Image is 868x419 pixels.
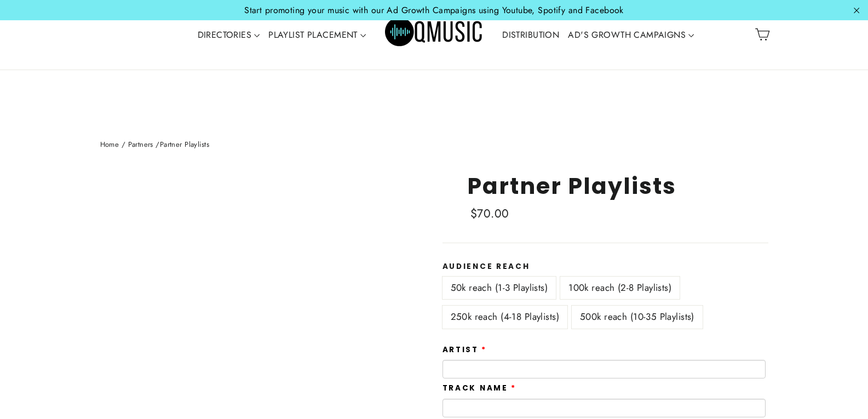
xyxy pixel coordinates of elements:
[122,139,125,150] span: /
[564,22,698,48] a: AD'S GROWTH CAMPAIGNS
[128,139,153,150] a: Partners
[156,139,159,150] span: /
[193,22,265,48] a: DIRECTORIES
[442,262,768,271] label: Audience Reach
[100,139,768,151] nav: breadcrumbs
[560,277,680,299] label: 100k reach (2-8 Playlists)
[442,384,516,393] label: Track Name
[572,306,703,328] label: 500k reach (10-35 Playlists)
[385,10,484,59] img: Q Music Promotions
[498,22,564,48] a: DISTRIBUTION
[470,205,509,222] span: $70.00
[442,277,556,299] label: 50k reach (1-3 Playlists)
[264,22,370,48] a: PLAYLIST PLACEMENT
[159,3,710,67] div: Primary
[467,173,768,199] h1: Partner Playlists
[100,139,119,150] a: Home
[442,306,567,328] label: 250k reach (4-18 Playlists)
[442,346,487,354] label: Artist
